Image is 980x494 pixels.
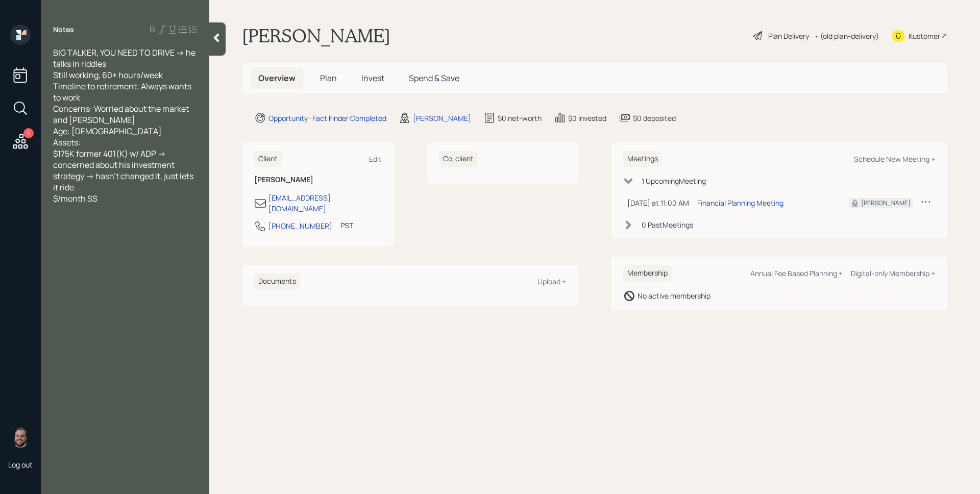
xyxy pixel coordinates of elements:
[254,151,282,167] h6: Client
[642,219,693,230] div: 0 Past Meeting s
[750,268,843,278] div: Annual Fee Based Planning +
[268,192,382,214] div: [EMAIL_ADDRESS][DOMAIN_NAME]
[627,197,689,208] div: [DATE] at 11:00 AM
[53,47,197,204] span: BIG TALKER, YOU NEED TO DRIVE -> he talks in riddles Still working, 60+ hours/week Timeline to re...
[638,290,710,301] div: No active membership
[369,154,382,164] div: Edit
[258,72,296,84] span: Overview
[623,265,672,282] h6: Membership
[768,31,809,41] div: Plan Delivery
[633,113,676,123] div: $0 deposited
[498,113,542,123] div: $0 net-worth
[8,460,33,470] div: Log out
[320,72,337,84] span: Plan
[851,268,935,278] div: Digital-only Membership +
[340,220,353,231] div: PST
[268,220,332,231] div: [PHONE_NUMBER]
[53,24,74,35] label: Notes
[697,197,783,208] div: Financial Planning Meeting
[854,154,935,164] div: Schedule New Meeting +
[909,31,940,41] div: Kustomer
[642,176,706,186] div: 1 Upcoming Meeting
[413,113,471,123] div: [PERSON_NAME]
[623,151,662,167] h6: Meetings
[23,128,34,138] div: 5
[361,72,384,84] span: Invest
[814,31,879,41] div: • (old plan-delivery)
[439,151,478,167] h6: Co-client
[568,113,606,123] div: $0 invested
[254,176,382,184] h6: [PERSON_NAME]
[268,113,386,123] div: Opportunity · Fact Finder Completed
[254,273,300,290] h6: Documents
[10,427,31,448] img: james-distasi-headshot.png
[537,277,566,286] div: Upload +
[242,24,390,47] h1: [PERSON_NAME]
[409,72,459,84] span: Spend & Save
[861,199,911,208] div: [PERSON_NAME]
